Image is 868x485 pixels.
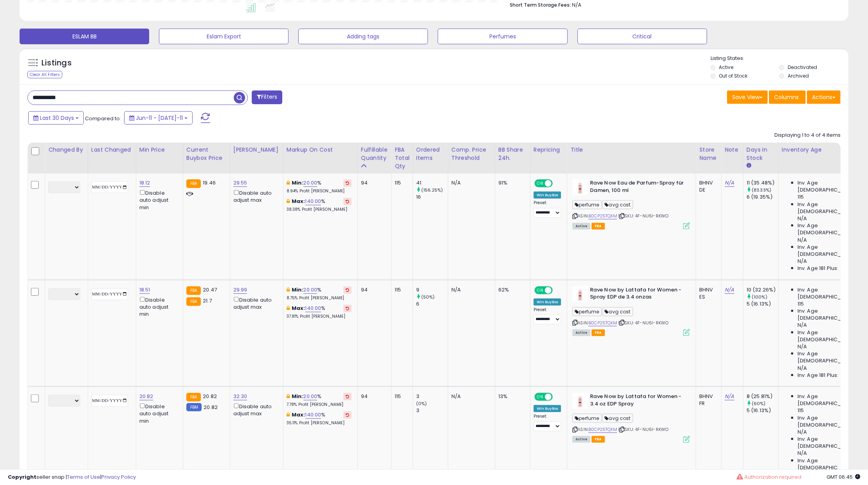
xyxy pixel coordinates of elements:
div: Days In Stock [747,146,775,162]
div: 8 (25.81%) [747,393,778,400]
p: 7.78% Profit [PERSON_NAME] [287,402,352,407]
span: avg cost [603,414,633,423]
span: N/A [798,343,807,350]
div: Win BuyBox [534,299,561,306]
b: Max: [292,411,305,418]
div: Repricing [534,146,564,154]
b: Min: [292,179,303,186]
span: ON [535,394,545,400]
span: 19.46 [203,179,216,186]
a: 140.00 [305,197,321,205]
div: % [287,179,352,194]
b: Rave Now by Lattafa for Women - 3.4 oz EDP Spray [590,393,685,409]
span: | SKU: 4F-NU6I-RKWO [618,213,668,219]
span: Inv. Age 181 Plus: [798,372,839,379]
span: 115 [798,300,804,308]
div: Preset: [534,200,561,218]
a: Terms of Use [67,473,100,481]
span: N/A [798,237,807,244]
img: 31CcNoAOvsL._SL40_.jpg [572,393,588,409]
div: Preset: [534,414,561,431]
div: Displaying 1 to 4 of 4 items [774,132,841,139]
div: 10 (32.26%) [747,286,778,293]
b: Rave Now Eau de Parfum-Spray für Damen, 100 ml [590,179,685,196]
a: 29.99 [233,286,247,294]
a: B0CP25TQXM [588,320,617,326]
b: Short Term Storage Fees: [510,2,571,8]
small: (0%) [416,400,427,407]
div: Win BuyBox [534,192,561,199]
div: % [287,286,352,301]
div: 41 [416,179,448,186]
span: Columns [774,93,799,101]
span: FBA [592,436,605,443]
div: FBA Total Qty [395,146,410,170]
label: Deactivated [788,64,817,71]
small: FBA [186,179,201,188]
a: N/A [725,286,734,294]
div: BHNV DE [699,179,715,194]
span: Last 30 Days [40,114,74,122]
span: ON [535,287,545,293]
button: Eslam Export [159,29,289,44]
span: All listings currently available for purchase on Amazon [572,436,590,443]
div: BB Share 24h. [498,146,527,162]
div: Disable auto adjust min [139,295,177,318]
span: OFF [552,180,564,187]
span: 20.82 [204,404,218,411]
button: Last 30 Days [28,111,84,125]
div: Min Price [139,146,180,154]
div: 9 [416,286,448,293]
small: (60%) [752,400,766,407]
div: 94 [361,179,385,186]
div: % [287,198,352,212]
button: Actions [807,90,841,104]
span: N/A [798,215,807,222]
div: BHNV ES [699,286,715,300]
span: | SKU: 4F-NU6I-RKWO [618,320,668,326]
div: Disable auto adjust max [233,295,277,311]
small: FBA [186,393,201,402]
div: 16 [416,194,448,201]
th: CSV column name: cust_attr_2_Changed by [45,143,88,174]
div: ASIN: [572,179,690,228]
div: BHNV FR [699,393,715,407]
span: Jun-11 - [DATE]-11 [136,114,183,122]
strong: Copyright [8,473,36,481]
b: Max: [292,304,305,312]
a: 140.00 [305,304,321,312]
div: % [287,393,352,407]
small: FBM [186,403,202,411]
div: 11 (35.48%) [747,179,778,186]
div: N/A [451,179,489,186]
span: FBA [592,223,605,230]
div: Clear All Filters [27,71,62,78]
div: Note [725,146,740,154]
div: Ordered Items [416,146,445,162]
div: Store Name [699,146,718,162]
a: 18.51 [139,286,150,294]
p: 8.75% Profit [PERSON_NAME] [287,295,352,301]
div: 13% [498,393,524,400]
small: (156.25%) [421,187,443,193]
div: 94 [361,286,385,293]
th: The percentage added to the cost of goods (COGS) that forms the calculator for Min & Max prices. [283,143,357,174]
span: | SKU: 4F-NU6I-RKWO [618,426,668,433]
div: Disable auto adjust max [233,402,277,417]
span: 20.82 [203,393,217,400]
div: 91% [498,179,524,186]
small: FBA [186,286,201,295]
a: 18.12 [139,179,150,187]
span: FBA [592,329,605,336]
label: Archived [788,72,809,79]
b: Min: [292,393,303,400]
button: Filters [252,90,282,104]
a: 20.00 [303,286,318,294]
a: B0CP25TQXM [588,426,617,433]
span: N/A [572,1,581,9]
label: Active [719,64,734,71]
div: Disable auto adjust max [233,188,277,204]
div: 62% [498,286,524,293]
a: N/A [725,393,734,400]
div: % [287,411,352,426]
